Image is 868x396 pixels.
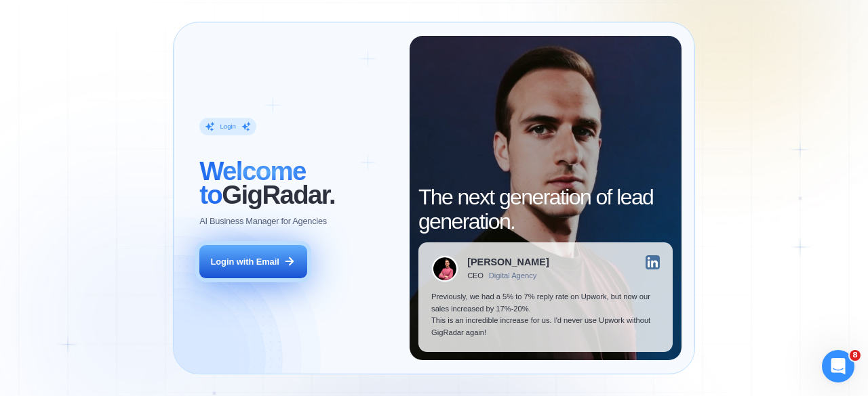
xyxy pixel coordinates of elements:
[199,156,306,209] span: Welcome to
[431,291,660,338] p: Previously, we had a 5% to 7% reply rate on Upwork, but now our sales increased by 17%-20%. This ...
[467,257,549,267] div: [PERSON_NAME]
[220,123,236,131] div: Login
[489,271,537,280] div: Digital Agency
[199,159,397,206] h2: ‍ GigRadar.
[418,185,673,233] h2: The next generation of lead generation.
[467,271,484,280] div: CEO
[211,256,279,268] div: Login with Email
[199,245,307,279] button: Login with Email
[822,350,854,382] iframe: Intercom live chat
[850,350,861,361] span: 8
[199,215,327,227] p: AI Business Manager for Agencies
